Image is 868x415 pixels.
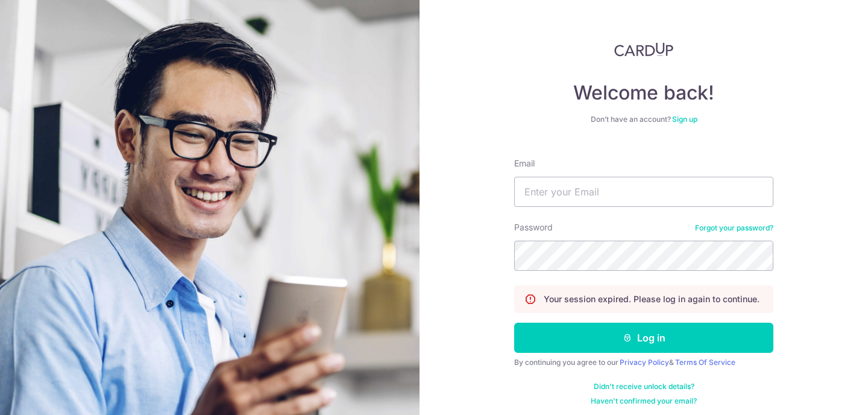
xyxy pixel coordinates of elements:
[544,293,759,305] p: Your session expired. Please log in again to continue.
[695,223,773,233] a: Forgot your password?
[675,358,735,367] a: Terms Of Service
[514,157,535,169] label: Email
[594,382,694,391] a: Didn't receive unlock details?
[591,396,697,406] a: Haven't confirmed your email?
[514,81,773,105] h4: Welcome back!
[514,115,773,124] div: Don’t have an account?
[514,358,773,367] div: By continuing you agree to our &
[514,177,773,207] input: Enter your Email
[614,42,673,57] img: CardUp Logo
[514,221,553,233] label: Password
[514,323,773,353] button: Log in
[620,358,669,367] a: Privacy Policy
[672,115,697,124] a: Sign up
